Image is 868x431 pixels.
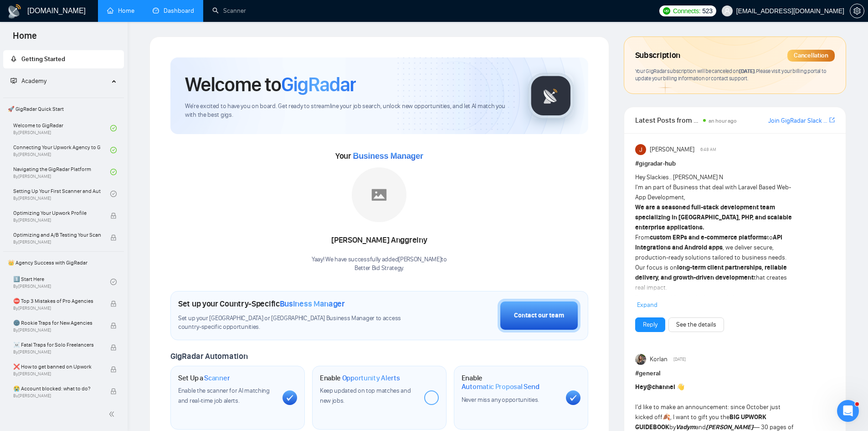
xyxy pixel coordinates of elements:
[4,100,123,118] span: 🚀 GigRadar Quick Start
[462,396,539,404] span: Never miss any opportunities.
[4,254,123,272] span: 👑 Agency Success with GigRadar
[635,159,835,169] h1: # gigradar-hub
[768,116,827,126] a: Join GigRadar Slack Community
[635,172,795,353] div: Hey Slackies.. [PERSON_NAME] N I'm an part of Business that deal with Laravel Based Web-App Devel...
[13,118,110,138] a: Welcome to GigRadarBy[PERSON_NAME]
[110,169,117,175] span: check-circle
[850,4,864,18] button: setting
[178,314,420,332] span: Set up your [GEOGRAPHIC_DATA] or [GEOGRAPHIC_DATA] Business Manager to access country-specific op...
[462,382,539,391] span: Automatic Proposal Send
[110,147,117,153] span: check-circle
[635,317,665,332] button: Reply
[13,296,101,306] span: ⛔ Top 3 Mistakes of Pro Agencies
[709,118,737,124] span: an hour ago
[107,7,134,15] a: homeHome
[724,8,730,14] span: user
[335,151,423,161] span: Your
[700,145,716,154] span: 6:48 AM
[635,354,646,365] img: Korlan
[13,306,101,311] span: By [PERSON_NAME]
[10,78,17,84] span: fund-projection-screen
[185,102,514,119] span: We're excited to have you on board. Get ready to streamline your job search, unlock new opportuni...
[13,327,101,333] span: By [PERSON_NAME]
[498,299,580,332] button: Contact our team
[320,374,400,383] h1: Enable
[21,55,65,63] span: Getting Started
[635,68,827,82] span: Your GigRadar subscription will be canceled Please visit your billing portal to update your billi...
[13,184,110,204] a: Setting Up Your First Scanner and Auto-BidderBy[PERSON_NAME]
[13,230,101,239] span: Optimizing and A/B Testing Your Scanner for Better Results
[10,56,17,62] span: rocket
[663,413,670,421] span: 🍂
[663,7,670,15] img: upwork-logo.png
[178,374,230,383] h1: Set Up a
[280,299,345,309] span: Business Manager
[635,383,675,391] strong: Hey
[677,383,684,391] span: 👋
[281,72,356,97] span: GigRadar
[320,387,411,405] span: Keep updated on top matches and new jobs.
[13,140,110,160] a: Connecting Your Upwork Agency to GigRadarBy[PERSON_NAME]
[312,264,447,273] p: Better Bid Strategy .
[635,203,792,231] strong: We are a seasoned full-stack development team specializing in [GEOGRAPHIC_DATA], PHP, and scalabl...
[837,400,859,422] iframe: Intercom live chat
[178,299,345,309] h1: Set up your Country-Specific
[635,144,646,155] img: Jivesh Nanda
[110,213,117,219] span: lock
[3,50,124,68] li: Getting Started
[787,50,835,62] div: Cancellation
[732,68,756,74] span: on
[650,234,767,241] strong: custom ERPs and e-commerce platforms
[13,239,101,245] span: By [PERSON_NAME]
[352,167,406,222] img: placeholder.png
[13,318,101,327] span: 🌚 Rookie Traps for New Agencies
[514,311,564,321] div: Contact our team
[212,7,246,15] a: searchScanner
[635,114,700,126] span: Latest Posts from the GigRadar Community
[10,77,46,85] span: Academy
[185,72,356,97] h1: Welcome to
[13,162,110,182] a: Navigating the GigRadar PlatformBy[PERSON_NAME]
[110,322,117,329] span: lock
[13,349,101,355] span: By [PERSON_NAME]
[635,48,680,63] span: Subscription
[13,384,101,393] span: 😭 Account blocked: what to do?
[108,410,118,419] span: double-left
[353,151,423,161] span: Business Manager
[673,6,700,16] span: Connects:
[110,125,117,131] span: check-circle
[673,355,686,363] span: [DATE]
[739,68,756,74] span: [DATE] .
[110,344,117,351] span: lock
[13,393,101,399] span: By [PERSON_NAME]
[650,145,694,155] span: [PERSON_NAME]
[13,208,101,218] span: Optimizing Your Upwork Profile
[170,351,247,361] span: GigRadar Automation
[647,383,675,391] span: @channel
[21,77,46,85] span: Academy
[702,6,712,16] span: 523
[462,374,559,391] h1: Enable
[829,116,835,124] span: export
[829,116,835,125] a: export
[5,29,44,48] span: Home
[650,354,668,364] span: Korlan
[676,320,716,330] a: See the details
[7,4,22,19] img: logo
[635,264,787,281] strong: long-term client partnerships, reliable delivery, and growth-driven development
[635,234,782,251] strong: API integrations and Android apps
[110,279,117,285] span: check-circle
[312,233,447,248] div: [PERSON_NAME] Anggreiny
[110,366,117,373] span: lock
[635,369,835,379] h1: # general
[850,7,864,15] a: setting
[637,301,657,309] span: Expand
[13,272,110,292] a: 1️⃣ Start HereBy[PERSON_NAME]
[13,340,101,349] span: ☠️ Fatal Traps for Solo Freelancers
[110,388,117,395] span: lock
[312,255,447,273] div: Yaay! We have successfully added [PERSON_NAME] to
[676,423,695,431] strong: Vadym
[668,317,724,332] button: See the details
[204,374,230,383] span: Scanner
[13,218,101,223] span: By [PERSON_NAME]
